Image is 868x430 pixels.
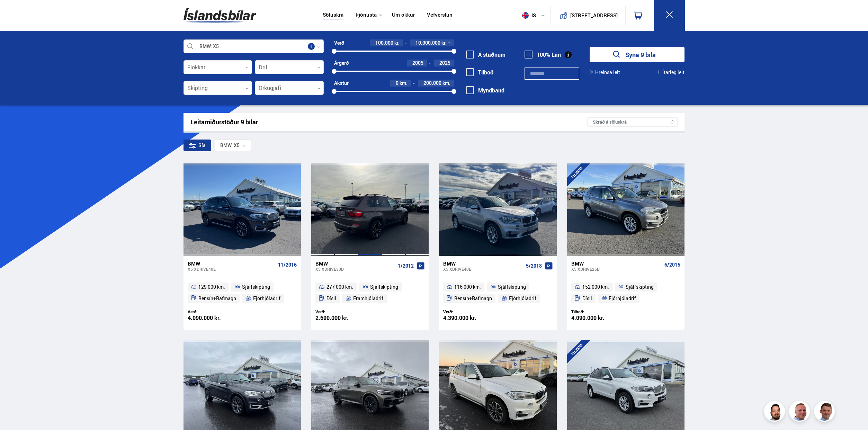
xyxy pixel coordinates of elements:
div: Árgerð [334,60,349,66]
label: Tilboð [466,69,494,75]
label: Á staðnum [466,52,505,58]
div: Sía [184,140,211,151]
img: siFngHWaQ9KaOqBr.png [790,402,811,423]
div: 4.090.000 kr. [571,315,626,321]
span: 100.000 [375,39,393,46]
span: 1/2012 [398,263,414,269]
a: Um okkur [392,12,415,19]
span: Dísil [326,294,336,303]
span: Fjórhjóladrif [253,294,280,303]
div: BMW [220,143,232,148]
img: svg+xml;base64,PHN2ZyB4bWxucz0iaHR0cDovL3d3dy53My5vcmcvMjAwMC9zdmciIHdpZHRoPSI1MTIiIGhlaWdodD0iNT... [522,12,529,19]
div: 4.390.000 kr. [443,315,498,321]
div: BMW [188,260,275,267]
span: 0 [396,80,399,86]
span: 6/2015 [664,262,680,268]
span: 2025 [439,60,450,66]
span: X5 [220,143,240,148]
div: BMW [443,260,523,267]
label: Myndband [466,87,504,93]
div: Verð: [188,309,242,314]
span: Fjórhjóladrif [609,294,636,303]
span: 277 000 km. [326,283,353,291]
label: 100% Lán [525,52,561,58]
span: Sjálfskipting [370,283,398,291]
span: Fjórhjóladrif [509,294,536,303]
button: Ítarleg leit [657,70,684,75]
div: BMW [315,260,395,267]
div: 2.690.000 kr. [315,315,370,321]
a: Söluskrá [323,12,343,19]
span: 10.000.000 [415,39,440,46]
span: kr. [394,40,400,46]
span: is [519,12,537,19]
span: 152 000 km. [582,283,609,291]
img: nhp88E3Fdnt1Opn2.png [765,402,786,423]
span: 116 000 km. [454,283,481,291]
span: Sjálfskipting [242,283,270,291]
a: [STREET_ADDRESS] [554,6,621,25]
img: FbJEzSuNWCJXmdc-.webp [815,402,836,423]
a: BMW X5 XDRIVE40E 5/2018 116 000 km. Sjálfskipting Bensín+Rafmagn Fjórhjóladrif Verð: 4.390.000 kr. [439,256,556,330]
span: Bensín+Rafmagn [454,294,492,303]
span: kr. [441,40,447,46]
div: Tilboð: [571,309,626,314]
span: 2005 [412,60,423,66]
a: Vefverslun [427,12,453,19]
span: + [448,40,450,46]
span: 129 000 km. [198,283,225,291]
a: BMW X5 XDRIVE30D 1/2012 277 000 km. Sjálfskipting Dísil Framhjóladrif Verð: 2.690.000 kr. [311,256,429,330]
div: X5 XDRIVE25D [571,267,662,271]
span: km. [442,80,450,86]
div: X5 XDRIVE30D [315,267,395,271]
button: Hreinsa leit [590,70,620,75]
img: G0Ugv5HjCgRt.svg [184,4,256,27]
div: Skráð á söluskrá [587,117,678,127]
div: Verð [334,40,344,46]
div: 4.090.000 kr. [188,315,242,321]
div: X5 XDRIVE40E [443,267,523,271]
span: 200.000 [423,80,441,86]
button: Þjónusta [356,12,377,18]
div: Akstur [334,80,349,86]
a: BMW X5 XDRIVE40E 11/2016 129 000 km. Sjálfskipting Bensín+Rafmagn Fjórhjóladrif Verð: 4.090.000 kr. [184,256,301,330]
div: Verð: [443,309,498,314]
div: Verð: [315,309,370,314]
span: Bensín+Rafmagn [198,294,236,303]
span: Framhjóladrif [353,294,383,303]
span: Dísil [582,294,592,303]
div: X5 XDRIVE40E [188,267,275,271]
span: 5/2018 [526,263,542,269]
button: is [519,5,551,26]
button: [STREET_ADDRESS] [573,12,615,18]
span: Sjálfskipting [626,283,654,291]
button: Sýna 9 bíla [590,47,684,62]
a: BMW X5 XDRIVE25D 6/2015 152 000 km. Sjálfskipting Dísil Fjórhjóladrif Tilboð: 4.090.000 kr. [567,256,684,330]
div: Leitarniðurstöður 9 bílar [190,118,588,126]
span: 11/2016 [278,262,297,268]
div: BMW [571,260,662,267]
span: km. [400,80,408,86]
button: Opna LiveChat spjallviðmót [6,3,26,24]
span: Sjálfskipting [498,283,526,291]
